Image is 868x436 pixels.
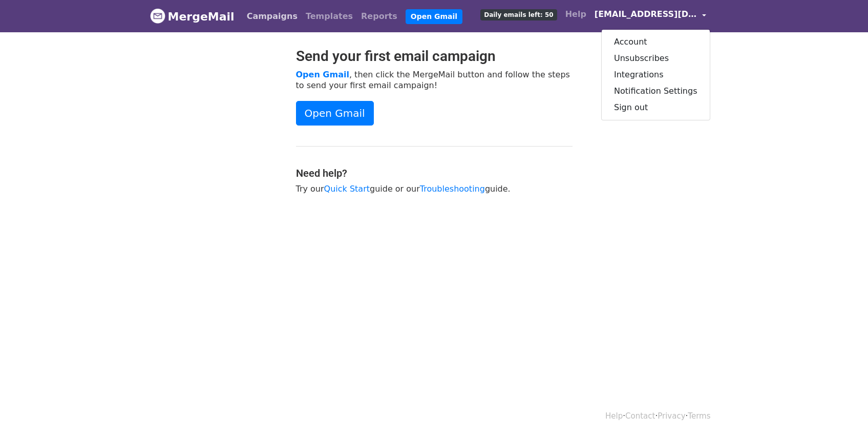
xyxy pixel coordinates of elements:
a: Unsubscribes [602,50,710,67]
a: Campaigns [243,6,302,27]
a: Troubleshooting [420,184,485,194]
a: Integrations [602,67,710,83]
a: Reports [357,6,401,27]
p: Try our guide or our guide. [296,183,573,194]
a: Notification Settings [602,83,710,99]
div: [EMAIL_ADDRESS][DOMAIN_NAME] [601,29,710,120]
a: Daily emails left: 50 [476,4,561,25]
a: Open Gmail [296,101,374,126]
h2: Send your first email campaign [296,48,573,65]
a: [EMAIL_ADDRESS][DOMAIN_NAME] [590,4,710,28]
a: Quick Start [324,184,370,194]
a: MergeMail [150,6,235,27]
a: Templates [302,6,357,27]
a: Open Gmail [406,9,462,24]
a: Sign out [602,99,710,116]
a: Account [602,34,710,50]
h4: Need help? [296,167,573,179]
a: Help [605,411,623,421]
a: Contact [625,411,655,421]
span: [EMAIL_ADDRESS][DOMAIN_NAME] [595,8,697,20]
a: Open Gmail [296,70,349,79]
iframe: Chat Widget [817,387,868,436]
img: MergeMail logo [150,8,165,24]
p: , then click the MergeMail button and follow the steps to send your first email campaign! [296,69,573,91]
a: Terms [688,411,710,421]
a: Privacy [658,411,685,421]
span: Daily emails left: 50 [480,9,557,20]
a: Help [561,4,590,25]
